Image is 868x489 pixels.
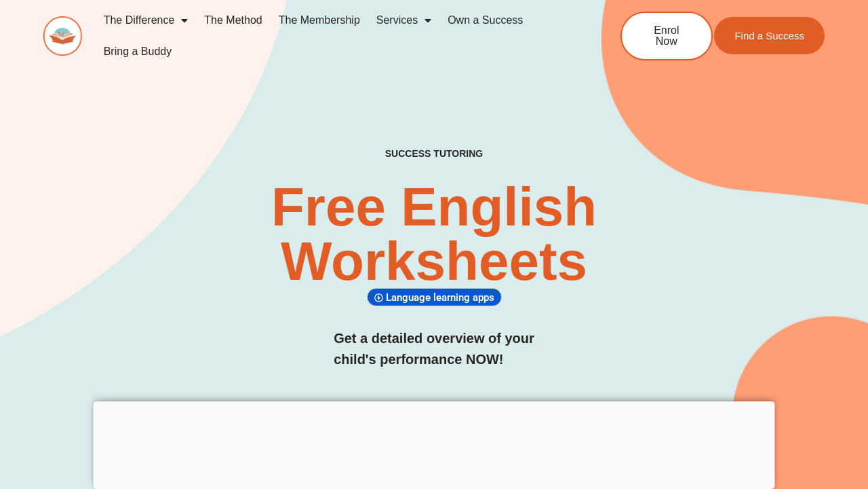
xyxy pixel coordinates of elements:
[271,5,368,36] a: The Membership
[368,5,439,36] a: Services
[96,5,197,36] a: The Difference
[386,291,498,304] span: Language learning apps
[176,180,692,289] h2: Free English Worksheets​
[94,401,775,486] iframe: Advertisement
[620,12,713,60] a: Enrol Now
[196,5,270,36] a: The Method
[642,25,691,47] span: Enrol Now
[96,36,180,67] a: Bring a Buddy
[334,328,534,370] h3: Get a detailed overview of your child's performance NOW!
[714,17,825,54] a: Find a Success
[96,5,576,67] nav: Menu
[318,148,549,160] h4: SUCCESS TUTORING​
[439,5,531,36] a: Own a Success
[367,288,502,306] div: Language learning apps
[734,31,804,41] span: Find a Success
